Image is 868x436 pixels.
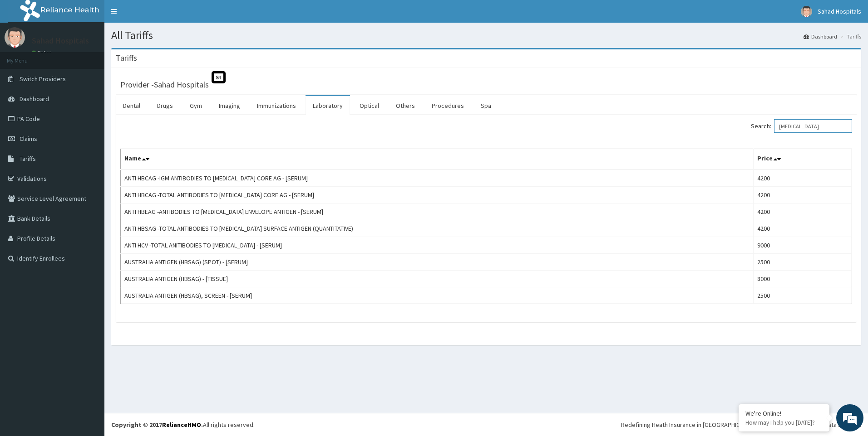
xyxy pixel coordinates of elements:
[121,237,754,254] td: ANTI HCV -TOTAL ANITIBODIES TO [MEDICAL_DATA] - [SERUM]
[104,413,868,436] footer: All rights reserved.
[20,135,37,143] span: Claims
[121,254,754,271] td: AUSTRALIA ANTIGEN (HBSAG) (SPOT) - [SERUM]
[53,114,125,206] span: We're online!
[838,33,861,40] li: Tariffs
[182,96,209,115] a: Gym
[352,96,386,115] a: Optical
[212,71,226,83] span: St
[754,287,852,304] td: 2500
[745,409,823,417] div: We're Online!
[121,149,754,170] th: Name
[111,29,861,41] h1: All Tariffs
[162,421,201,429] a: RelianceHMO
[754,187,852,203] td: 4200
[751,119,852,133] label: Search:
[121,271,754,287] td: AUSTRALIA ANTIGEN (HBSAG) - [TISSUE]
[212,96,247,115] a: Imaging
[5,247,173,279] textarea: Type your message and hit 'Enter'
[306,96,350,115] a: Laboratory
[745,419,823,426] p: How may I help you today?
[120,81,209,89] h3: Provider - Sahad Hospitals
[149,5,171,26] div: Minimize live chat window
[804,33,837,40] a: Dashboard
[5,27,25,48] img: User Image
[121,187,754,203] td: ANTI HBCAG -TOTAL ANTIBODIES TO [MEDICAL_DATA] CORE AG - [SERUM]
[150,96,180,115] a: Drugs
[818,7,861,15] span: Sahad Hospitals
[424,96,471,115] a: Procedures
[116,54,137,62] h3: Tariffs
[754,149,852,170] th: Price
[774,119,852,133] input: Search:
[121,170,754,187] td: ANTI HBCAG -IGM ANTIBODIES TO [MEDICAL_DATA] CORE AG - [SERUM]
[754,237,852,254] td: 9000
[20,95,49,103] span: Dashboard
[116,96,148,115] a: Dental
[47,51,153,63] div: Chat with us now
[389,96,422,115] a: Others
[754,220,852,237] td: 4200
[20,155,36,163] span: Tariffs
[32,49,54,56] a: Online
[754,170,852,187] td: 4200
[621,420,861,429] div: Redefining Heath Insurance in [GEOGRAPHIC_DATA] using Telemedicine and Data Science!
[250,96,303,115] a: Immunizations
[111,421,203,429] strong: Copyright © 2017 .
[17,45,37,68] img: d_794563401_company_1708531726252_794563401
[121,287,754,304] td: AUSTRALIA ANTIGEN (HBSAG), SCREEN - [SERUM]
[32,37,89,45] p: Sahad Hospitals
[754,203,852,220] td: 4200
[121,203,754,220] td: ANTI HBEAG -ANTIBODIES TO [MEDICAL_DATA] ENVELOPE ANTIGEN - [SERUM]
[20,75,66,83] span: Switch Providers
[121,220,754,237] td: ANTI HBSAG -TOTAL ANTIBODIES TO [MEDICAL_DATA] SURFACE ANTIGEN (QUANTITATIVE)
[801,6,812,17] img: User Image
[473,96,498,115] a: Spa
[754,271,852,287] td: 8000
[754,254,852,271] td: 2500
